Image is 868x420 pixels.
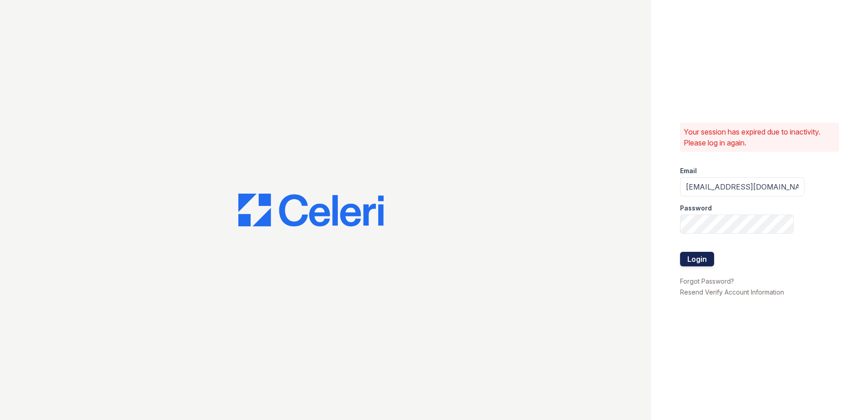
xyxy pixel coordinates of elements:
[238,194,384,226] img: CE_Logo_Blue-a8612792a0a2168367f1c8372b55b34899dd931a85d93a1a3d3e32e68fde9ad4.png
[680,252,714,266] button: Login
[680,288,784,296] a: Resend Verify Account Information
[684,126,835,148] p: Your session has expired due to inactivity. Please log in again.
[680,204,712,213] label: Password
[680,277,734,285] a: Forgot Password?
[680,166,697,175] label: Email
